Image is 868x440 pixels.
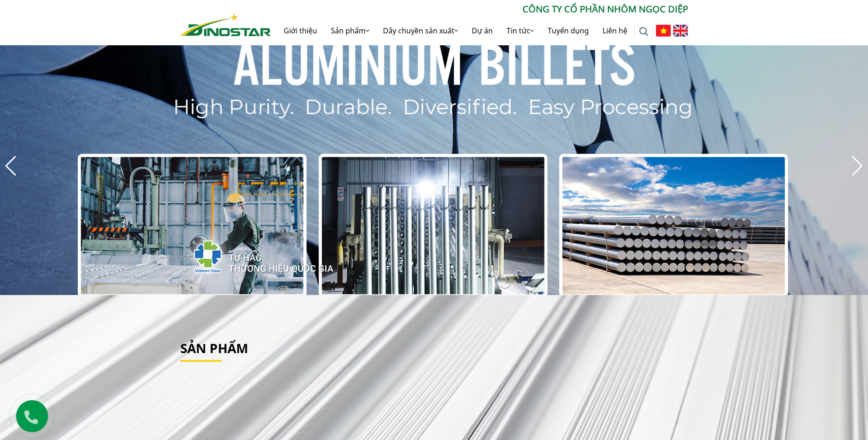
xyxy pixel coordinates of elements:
[180,339,248,357] a: Sản phẩm
[180,13,271,36] img: Nhôm Dinostar
[596,16,634,45] a: Liên hệ
[167,224,335,286] img: thqg
[376,16,465,45] a: Dây chuyền sản xuất
[271,2,688,16] p: CÔNG TY CỔ PHẦN NHÔM NGỌC DIỆP
[500,16,541,45] a: Tin tức
[656,25,671,37] img: Tiếng Việt
[639,27,648,36] img: search
[180,11,271,36] a: Nhôm Dinostar
[277,16,324,45] a: Giới thiệu
[541,16,596,45] a: Tuyển dụng
[324,16,376,45] a: Sản phẩm
[465,16,500,45] a: Dự án
[673,25,688,37] img: English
